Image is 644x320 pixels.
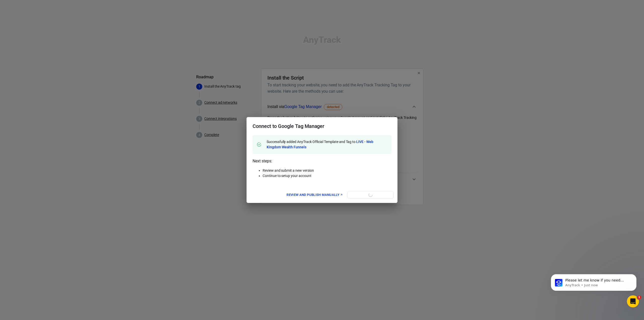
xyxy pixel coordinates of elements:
[267,140,373,149] span: LIVE - Web Kingdom Wealth Funnels
[263,173,391,179] li: Continue to setup your account
[543,264,644,306] iframe: Intercom notifications message
[263,168,391,173] li: Review and submit a new version
[637,295,641,299] span: 1
[267,139,385,150] p: Successfully added AnyTrack Official Template and Tag to
[627,295,639,307] iframe: Intercom live chat
[285,191,344,199] a: You'll be redirected to Google Tag Manager to review and publish the tag.
[253,159,272,163] span: Next steps:
[247,117,397,135] h2: Connect to Google Tag Manager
